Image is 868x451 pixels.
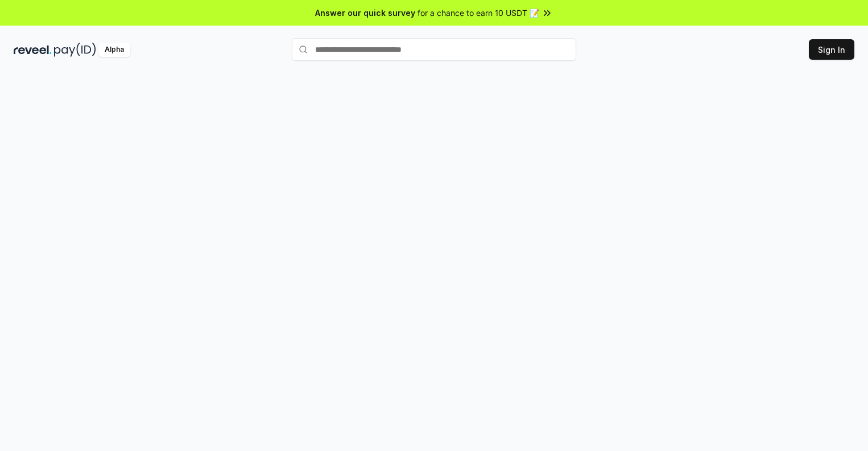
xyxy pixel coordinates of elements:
[54,43,96,57] img: pay_id
[315,7,415,19] span: Answer our quick survey
[418,7,539,19] span: for a chance to earn 10 USDT 📝
[98,43,130,57] div: Alpha
[809,39,854,60] button: Sign In
[14,43,52,57] img: reveel_dark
